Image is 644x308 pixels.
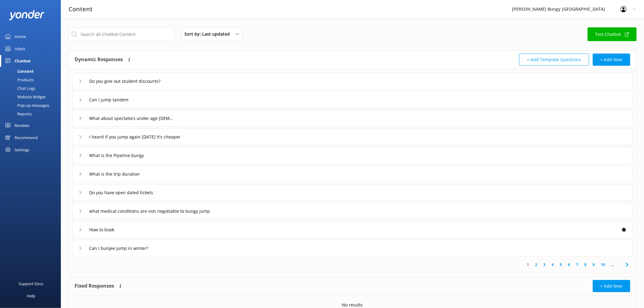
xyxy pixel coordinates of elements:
[532,262,541,268] a: 2
[541,262,549,268] a: 3
[4,84,35,93] div: Chat Logs
[19,278,44,290] div: Support Docs
[608,262,617,268] span: ...
[4,67,61,75] a: Content
[184,31,233,37] span: Sort by: Last updated
[15,55,31,67] div: Chatbot
[4,110,32,118] div: Reports
[4,110,61,118] a: Reports
[4,67,34,75] div: Content
[593,280,630,292] button: + Add New
[68,4,93,14] h3: Content
[68,27,175,41] input: Search all Chatbot Content
[524,262,532,268] a: 1
[15,119,29,131] div: Reviews
[593,54,630,66] button: + Add New
[519,54,589,66] button: + Add Template Questions
[4,84,61,93] a: Chat Logs
[557,262,565,268] a: 5
[27,290,35,302] div: Help
[15,43,25,55] div: Inbox
[9,10,44,20] img: yonder-white-logo.png
[4,93,61,101] a: Website Widget
[4,75,34,84] div: Products
[15,131,38,144] div: Recommend
[598,262,608,268] a: 10
[4,93,46,101] div: Website Widget
[549,262,557,268] a: 4
[4,75,61,84] a: Products
[75,280,114,292] h4: Fixed Responses
[15,144,29,156] div: Settings
[588,27,637,41] a: Test Chatbot
[4,101,49,110] div: Pop-up messages
[590,262,598,268] a: 9
[565,262,573,268] a: 6
[582,262,590,268] a: 8
[75,54,123,66] h4: Dynamic Responses
[4,101,61,110] a: Pop-up messages
[573,262,582,268] a: 7
[15,30,26,43] div: Home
